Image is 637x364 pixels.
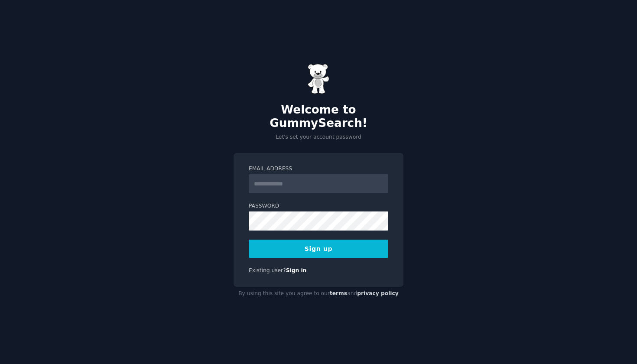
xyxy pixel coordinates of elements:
span: Existing user? [249,267,286,273]
label: Password [249,202,388,210]
label: Email Address [249,165,388,173]
a: terms [330,290,347,296]
p: Let's set your account password [234,133,403,141]
button: Sign up [249,240,388,258]
a: Sign in [286,267,307,273]
a: privacy policy [357,290,399,296]
div: By using this site you agree to our and [234,287,403,301]
h2: Welcome to GummySearch! [234,103,403,130]
img: Gummy Bear [308,64,329,94]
